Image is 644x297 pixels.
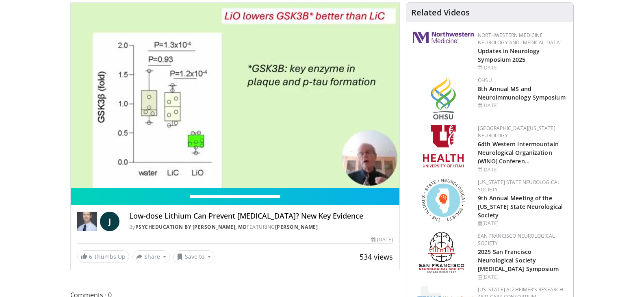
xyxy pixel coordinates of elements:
a: [US_STATE] State Neurological Society [478,179,560,193]
a: San Francisco Neurological Society [478,232,555,247]
div: [DATE] [478,220,567,227]
span: 6 [89,253,92,260]
button: Save to [173,250,215,263]
h4: Related Videos [411,8,470,17]
a: Northwestern Medicine Neurology and [MEDICAL_DATA] [478,32,562,46]
a: Updates in Neurology Symposium 2025 [478,47,540,63]
img: ad8adf1f-d405-434e-aebe-ebf7635c9b5d.png.150x105_q85_autocrop_double_scale_upscale_version-0.2.png [419,232,468,275]
div: [DATE] [478,64,567,72]
img: 71a8b48c-8850-4916-bbdd-e2f3ccf11ef9.png.150x105_q85_autocrop_double_scale_upscale_version-0.2.png [422,179,465,221]
a: 2025 San Francisco Neurological Society [MEDICAL_DATA] Symposium [478,248,559,273]
a: 6 Thumbs Up [77,250,129,263]
div: [DATE] [371,236,393,243]
a: PsychEducation by [PERSON_NAME], MD [135,223,247,230]
div: [DATE] [478,273,567,281]
div: [DATE] [478,102,567,109]
a: OHSU [478,77,492,84]
a: 9th Annual Meeting of the [US_STATE] State Neurological Society [478,194,563,219]
button: Share [132,250,170,263]
span: 534 views [360,252,393,262]
img: da959c7f-65a6-4fcf-a939-c8c702e0a770.png.150x105_q85_autocrop_double_scale_upscale_version-0.2.png [431,77,456,119]
a: J [100,212,119,231]
a: 8th Annual MS and Neuroimmunology Symposium [478,85,566,101]
div: [DATE] [478,166,567,173]
img: 2a462fb6-9365-492a-ac79-3166a6f924d8.png.150x105_q85_autocrop_double_scale_upscale_version-0.2.jpg [413,32,474,43]
a: [GEOGRAPHIC_DATA][US_STATE] Neurology [478,125,555,139]
div: By FEATURING [129,223,393,231]
a: 64th Western Intermountain Neurological Organization (WINO) Conferen… [478,140,559,165]
video-js: Video Player [71,3,400,188]
img: PsychEducation by James Phelps, MD [77,212,97,231]
img: f6362829-b0a3-407d-a044-59546adfd345.png.150x105_q85_autocrop_double_scale_upscale_version-0.2.png [423,125,464,167]
a: [PERSON_NAME] [275,223,318,230]
h4: Low-dose Lithium Can Prevent [MEDICAL_DATA]? New Key Evidence [129,212,393,221]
